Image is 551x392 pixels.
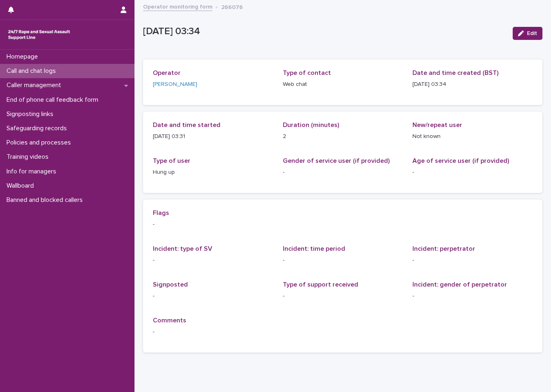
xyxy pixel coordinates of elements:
p: - [412,168,533,177]
p: Banned and blocked callers [3,196,89,204]
span: Date and time started [153,122,220,128]
a: Operator monitoring form [143,2,212,11]
img: rhQMoQhaT3yELyF149Cw [7,26,72,43]
span: Comments [153,317,186,324]
p: Hung up [153,168,273,177]
span: Age of service user (if provided) [412,158,509,164]
span: Incident: perpetrator [412,245,475,252]
span: Duration (minutes) [283,122,339,128]
span: New/repeat user [412,122,462,128]
span: Incident: time period [283,245,345,252]
p: Info for managers [3,168,63,175]
p: Policies and processes [3,139,77,147]
span: Incident: gender of perpetrator [412,281,507,288]
span: Type of user [153,158,190,164]
p: - [153,220,533,229]
span: Type of contact [283,70,331,76]
button: Edit [513,27,542,40]
p: - [412,256,533,265]
span: Flags [153,210,169,216]
p: Safeguarding records [3,125,73,132]
a: [PERSON_NAME] [153,80,197,89]
p: [DATE] 03:34 [143,26,506,37]
span: Signposted [153,281,188,288]
p: - [153,256,273,265]
p: Homepage [3,53,44,61]
p: Web chat [283,80,403,89]
p: 266076 [221,2,243,11]
p: Not known [412,132,533,141]
p: Signposting links [3,110,60,118]
p: Wallboard [3,182,40,190]
p: - [153,328,533,336]
p: - [412,292,533,300]
span: Date and time created (BST) [412,70,498,76]
span: Operator [153,70,181,76]
p: [DATE] 03:34 [412,80,533,89]
p: - [283,168,403,177]
span: Type of support received [283,281,358,288]
p: Training videos [3,153,55,161]
p: - [283,256,403,265]
p: Caller management [3,81,68,89]
p: - [153,292,273,300]
span: Edit [527,31,537,36]
p: - [283,292,403,300]
p: End of phone call feedback form [3,96,105,104]
p: Call and chat logs [3,67,62,75]
span: Gender of service user (if provided) [283,158,390,164]
p: [DATE] 03:31 [153,132,273,141]
p: 2 [283,132,403,141]
span: Incident: type of SV [153,245,212,252]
